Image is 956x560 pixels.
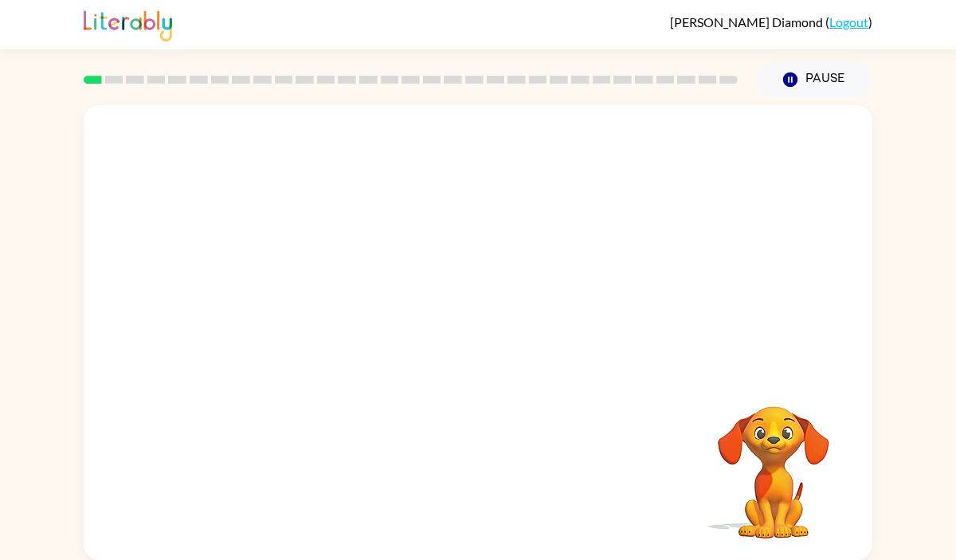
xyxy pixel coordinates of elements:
img: Literably [84,6,172,41]
a: Logout [829,14,868,29]
span: [PERSON_NAME] Diamond [670,14,825,29]
video: Your browser must support playing .mp4 files to use Literably. Please try using another browser. [694,382,853,541]
div: ( ) [670,14,872,29]
button: Pause [757,61,872,98]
